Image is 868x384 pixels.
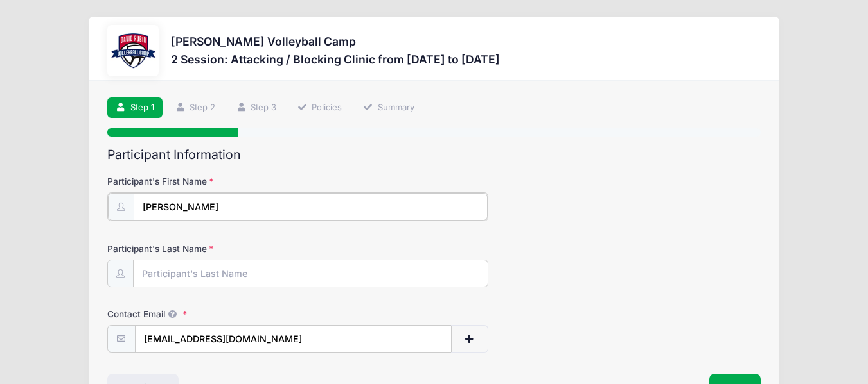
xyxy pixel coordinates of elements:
[107,175,325,188] label: Participant's First Name
[135,325,452,353] input: email@email.com
[289,97,351,119] a: Policies
[107,97,163,119] a: Step 1
[107,147,761,162] h2: Participant Information
[107,242,325,255] label: Participant's Last Name
[227,97,285,119] a: Step 3
[171,35,500,48] h3: [PERSON_NAME] Volleyball Camp
[355,97,423,119] a: Summary
[171,53,500,66] h3: 2 Session: Attacking / Blocking Clinic from [DATE] to [DATE]
[133,260,488,287] input: Participant's Last Name
[166,97,224,119] a: Step 2
[134,193,488,221] input: Participant's First Name
[107,308,325,321] label: Contact Email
